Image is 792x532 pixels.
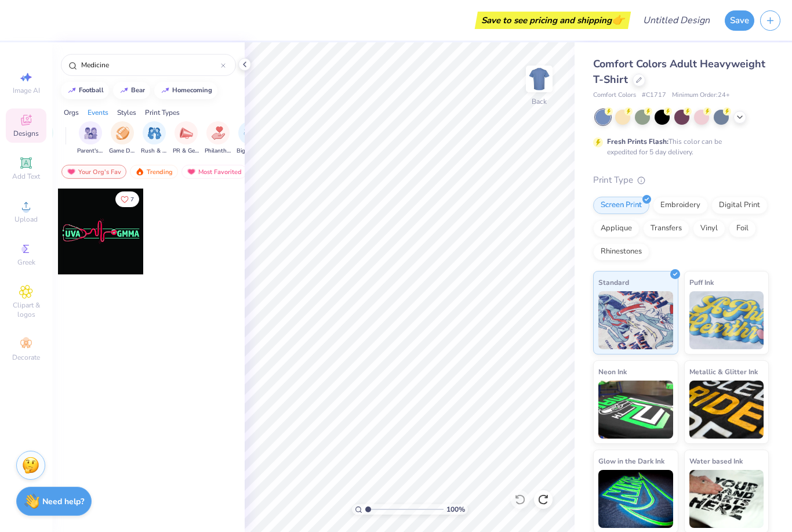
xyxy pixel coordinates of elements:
[689,276,714,288] span: Puff Ink
[13,86,40,95] span: Image AI
[653,197,708,214] div: Embroidery
[598,455,664,467] span: Glow in the Dark Ink
[42,496,84,507] strong: Need help?
[237,121,263,155] button: filter button
[593,243,649,260] div: Rhinestones
[115,191,139,207] button: Like
[109,121,136,155] button: filter button
[634,9,719,32] input: Untitled Design
[61,82,109,99] button: football
[77,121,104,155] button: filter button
[141,121,168,155] div: filter for Rush & Bid
[187,168,196,176] img: most_fav.gif
[77,147,104,155] span: Parent's Weekend
[14,215,38,224] span: Upload
[672,91,730,100] span: Minimum Order: 24 +
[80,59,221,71] input: Try "Alpha"
[109,147,136,155] span: Game Day
[205,121,231,155] div: filter for Philanthropy
[12,353,40,362] span: Decorate
[173,121,199,155] div: filter for PR & General
[117,107,136,118] div: Styles
[141,147,168,155] span: Rush & Bid
[643,220,689,237] div: Transfers
[109,121,136,155] div: filter for Game Day
[729,220,756,237] div: Foil
[205,147,231,155] span: Philanthropy
[180,126,193,140] img: PR & General Image
[237,147,263,155] span: Big Little Reveal
[173,147,199,155] span: PR & General
[212,126,225,140] img: Philanthropy Image
[113,82,150,99] button: bear
[17,258,35,267] span: Greek
[6,301,46,319] span: Clipart & logos
[244,126,256,140] img: Big Little Reveal Image
[593,57,765,86] span: Comfort Colors Adult Heavyweight T-Shirt
[593,220,640,237] div: Applique
[161,87,170,94] img: trend_line.gif
[528,67,551,91] img: Back
[642,91,666,100] span: # C1717
[237,121,263,155] div: filter for Big Little Reveal
[13,129,39,138] span: Designs
[77,121,104,155] div: filter for Parent's Weekend
[689,470,764,528] img: Water based Ink
[173,121,199,155] button: filter button
[119,87,129,94] img: trend_line.gif
[88,107,108,118] div: Events
[116,126,129,140] img: Game Day Image
[598,470,673,528] img: Glow in the Dark Ink
[532,96,547,107] div: Back
[135,168,144,176] img: trending.gif
[61,165,126,179] div: Your Org's Fav
[148,126,161,140] img: Rush & Bid Image
[130,197,134,202] span: 7
[64,107,79,118] div: Orgs
[446,504,465,515] span: 100 %
[79,87,104,93] div: football
[711,197,768,214] div: Digital Print
[607,136,750,157] div: This color can be expedited for 5 day delivery.
[593,197,649,214] div: Screen Print
[130,165,178,179] div: Trending
[598,291,673,349] img: Standard
[689,365,758,378] span: Metallic & Glitter Ink
[145,107,180,118] div: Print Types
[84,126,97,140] img: Parent's Weekend Image
[689,455,743,467] span: Water based Ink
[131,87,145,93] div: bear
[725,10,754,31] button: Save
[607,137,669,146] strong: Fresh Prints Flash:
[205,121,231,155] button: filter button
[181,165,247,179] div: Most Favorited
[67,87,77,94] img: trend_line.gif
[593,173,769,187] div: Print Type
[478,12,628,29] div: Save to see pricing and shipping
[154,82,217,99] button: homecoming
[689,291,764,349] img: Puff Ink
[598,381,673,439] img: Neon Ink
[141,121,168,155] button: filter button
[598,365,627,378] span: Neon Ink
[693,220,725,237] div: Vinyl
[12,172,40,181] span: Add Text
[67,168,76,176] img: most_fav.gif
[593,91,636,100] span: Comfort Colors
[172,87,212,93] div: homecoming
[689,381,764,439] img: Metallic & Glitter Ink
[612,13,624,27] span: 👉
[598,276,629,288] span: Standard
